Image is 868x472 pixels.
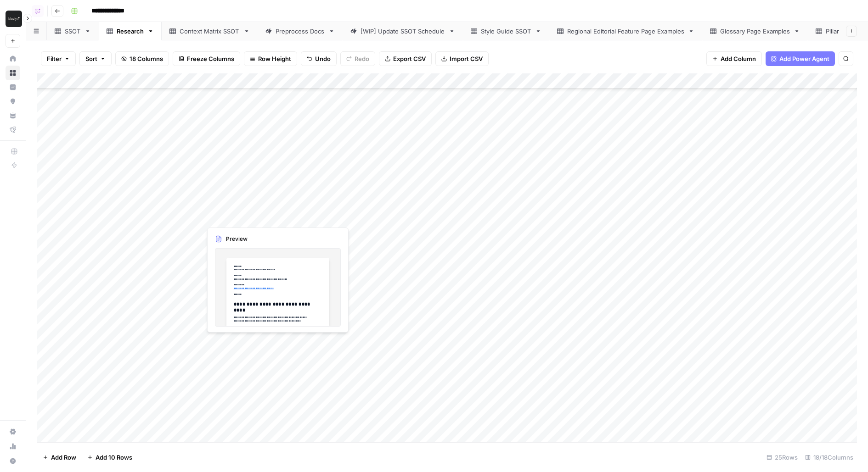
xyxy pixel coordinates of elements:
button: 18 Columns [115,51,169,66]
a: Glossary Page Examples [702,22,808,40]
button: Workspace: Klaviyo [6,7,20,30]
span: Add Power Agent [779,54,829,63]
button: Export CSV [379,51,432,66]
div: [WIP] Update SSOT Schedule [361,27,445,36]
span: Import CSV [450,54,483,63]
a: Insights [6,80,20,94]
button: Redo [340,51,375,66]
div: Regional Editorial Feature Page Examples [567,27,684,36]
span: Redo [355,54,369,63]
button: Add Power Agent [766,51,835,66]
button: Help + Support [6,454,20,468]
div: Style Guide SSOT [481,27,531,36]
a: Browse [6,66,20,80]
span: Add 10 Rows [96,453,132,462]
a: Context Matrix SSOT [162,22,258,40]
button: Add Row [37,450,82,465]
span: Add Row [51,453,76,462]
div: SSOT [65,27,81,36]
a: Flightpath [6,122,20,137]
span: Undo [315,54,331,63]
span: Filter [47,54,62,63]
a: Your Data [6,108,20,123]
a: [WIP] Update SSOT Schedule [343,22,463,40]
div: Glossary Page Examples [720,27,790,36]
span: Row Height [258,54,291,63]
a: Regional Editorial Feature Page Examples [549,22,702,40]
button: Row Height [244,51,297,66]
a: Research [99,22,162,40]
button: Add Column [706,51,762,66]
a: SSOT [47,22,99,40]
span: Freeze Columns [187,54,234,63]
a: Preprocess Docs [258,22,343,40]
button: Undo [301,51,337,66]
span: Export CSV [393,54,426,63]
button: Filter [41,51,76,66]
div: Research [117,27,144,36]
a: Settings [6,424,20,439]
div: Context Matrix SSOT [180,27,240,36]
a: Usage [6,439,20,454]
div: Preprocess Docs [276,27,325,36]
span: Sort [85,54,97,63]
button: Import CSV [435,51,489,66]
button: Sort [79,51,112,66]
span: 18 Columns [130,54,163,63]
button: Freeze Columns [173,51,240,66]
div: 25 Rows [763,450,801,465]
a: Opportunities [6,94,20,109]
div: 18/18 Columns [801,450,857,465]
a: Style Guide SSOT [463,22,549,40]
img: Klaviyo Logo [6,11,22,27]
span: Add Column [721,54,756,63]
a: Home [6,51,20,66]
button: Add 10 Rows [82,450,138,465]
